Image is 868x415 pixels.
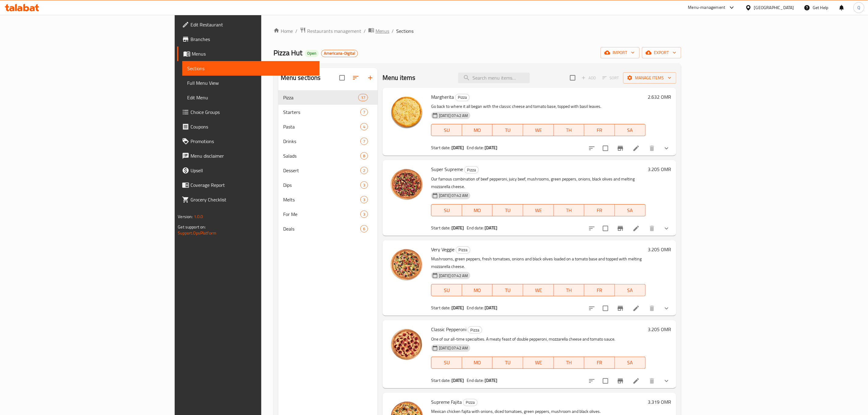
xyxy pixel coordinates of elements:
[182,76,320,90] a: Full Menu View
[194,213,203,221] span: 1.0.0
[526,206,551,215] span: WE
[177,192,320,207] a: Grocery Checklist
[526,286,551,295] span: WE
[663,377,670,385] svg: Show Choices
[463,399,478,406] div: Pizza
[278,221,378,236] div: Deals6
[431,284,462,296] button: SU
[364,27,366,35] li: /
[523,124,554,136] button: WE
[278,88,378,238] nav: Menu sections
[468,327,482,334] span: Pizza
[613,374,628,388] button: Branch-specific-item
[431,245,455,254] span: Very Veggie
[495,286,521,295] span: TU
[601,47,640,58] button: import
[617,358,643,367] span: SA
[523,284,554,296] button: WE
[556,126,582,135] span: TH
[623,72,676,84] button: Manage items
[599,222,612,235] span: Select to update
[431,397,462,406] span: Supreme Fajita
[283,225,360,232] span: Deals
[633,377,640,385] a: Edit menu item
[615,204,646,216] button: SA
[283,167,360,174] span: Dessert
[177,163,320,178] a: Upsell
[633,225,640,232] a: Edit menu item
[455,94,470,101] div: Pizza
[492,204,523,216] button: TU
[177,149,320,163] a: Menu disclaimer
[359,95,368,101] span: 17
[278,207,378,221] div: For Me3
[278,192,378,207] div: Melts3
[360,152,368,159] div: items
[458,73,530,83] input: search
[431,376,451,384] span: Start date:
[177,17,320,32] a: Edit Restaurant
[645,141,659,156] button: delete
[387,165,426,204] img: Super Supreme
[659,301,674,316] button: show more
[187,65,315,72] span: Sections
[361,124,368,130] span: 4
[599,302,612,315] span: Select to update
[360,123,368,130] div: items
[556,358,582,367] span: TH
[360,225,368,232] div: items
[283,108,360,116] div: Starters
[467,376,484,384] span: End date:
[348,70,363,85] span: Sort sections
[617,206,643,215] span: SA
[190,123,315,130] span: Coupons
[663,145,670,152] svg: Show Choices
[465,126,490,135] span: MO
[463,399,477,406] span: Pizza
[307,27,361,35] span: Restaurants management
[617,126,643,135] span: SA
[361,139,368,144] span: 7
[615,357,646,369] button: SA
[492,284,523,296] button: TU
[278,134,378,149] div: Drinks7
[495,358,521,367] span: TU
[190,152,315,159] span: Menu disclaimer
[633,145,640,152] a: Edit menu item
[495,206,521,215] span: TU
[462,284,493,296] button: MO
[283,211,360,218] div: For Me
[392,27,394,35] li: /
[554,204,585,216] button: TH
[645,374,659,388] button: delete
[462,204,493,216] button: MO
[190,181,315,189] span: Coverage Report
[321,51,358,56] span: Americana-Digital
[585,141,599,156] button: sort-choices
[431,357,462,369] button: SU
[431,224,451,232] span: Start date:
[645,221,659,236] button: delete
[451,144,464,152] b: [DATE]
[177,178,320,192] a: Coverage Report
[599,375,612,387] span: Select to update
[554,124,585,136] button: TH
[434,358,460,367] span: SU
[190,21,315,28] span: Edit Restaurant
[437,273,470,279] span: [DATE] 07:42 AM
[648,245,671,254] h6: 3.205 OMR
[615,284,646,296] button: SA
[599,73,623,83] span: Select section first
[283,138,360,145] span: Drinks
[190,196,315,203] span: Grocery Checklist
[585,221,599,236] button: sort-choices
[192,50,315,57] span: Menus
[396,27,414,35] span: Sections
[587,286,612,295] span: FR
[485,304,497,312] b: [DATE]
[648,325,671,334] h6: 3.205 OMR
[434,126,460,135] span: SU
[451,376,464,384] b: [DATE]
[467,144,484,152] span: End date:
